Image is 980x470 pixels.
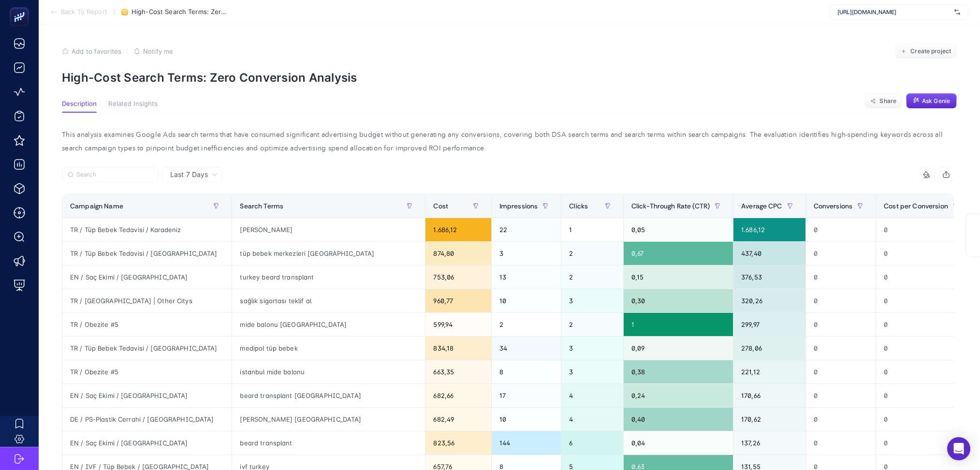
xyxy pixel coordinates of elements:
div: 0 [806,360,876,383]
div: This analysis examines Google Ads search terms that have consumed significant advertising budget ... [54,128,962,155]
div: 0 [876,408,971,431]
div: 0 [876,313,971,336]
div: 0,09 [624,337,733,360]
div: 1 [561,218,623,241]
div: 0 [806,242,876,265]
div: 599,94 [425,313,491,336]
div: 0 [876,289,971,312]
div: 960,77 [425,289,491,312]
div: 22 [492,218,561,241]
div: 1 [624,313,733,336]
div: 823,56 [425,431,491,455]
img: svg%3e [954,7,960,17]
span: Related Insights [108,100,158,108]
div: 0,38 [624,360,733,383]
div: DE / PS-Plastik Cerrahi / [GEOGRAPHIC_DATA] [62,408,232,431]
div: 2 [561,265,623,289]
div: tüp bebek merkezleri [GEOGRAPHIC_DATA] [232,242,425,265]
div: 682,66 [425,384,491,407]
div: 4 [561,384,623,407]
div: 17 [492,384,561,407]
span: Share [879,97,896,105]
p: High-Cost Search Terms: Zero Conversion Analysis [62,71,957,85]
div: turkey beard transplant [232,265,425,289]
div: 10 [492,408,561,431]
span: Campaign Name [70,202,123,210]
div: 278,06 [733,337,805,360]
span: Description [62,100,97,108]
span: Last 7 Days [170,170,208,179]
div: mide balonu [GEOGRAPHIC_DATA] [232,313,425,336]
div: 320,26 [733,289,805,312]
button: Share [864,93,902,109]
div: 682,49 [425,408,491,431]
div: EN / Saç Ekimi / [GEOGRAPHIC_DATA] [62,431,232,455]
div: 0,40 [624,408,733,431]
div: 13 [492,265,561,289]
div: 221,12 [733,360,805,383]
div: 0,30 [624,289,733,312]
div: 0 [806,289,876,312]
span: Average CPC [741,202,782,210]
div: 437,40 [733,242,805,265]
div: 2 [561,313,623,336]
span: / [113,8,116,15]
div: 1.686,12 [425,218,491,241]
div: 299,97 [733,313,805,336]
div: 0 [806,337,876,360]
div: 0 [876,360,971,383]
div: 0 [876,242,971,265]
div: 0 [806,313,876,336]
button: Description [62,100,97,113]
span: Click-Through Rate (CTR) [631,202,710,210]
span: Clicks [569,202,588,210]
div: TR / Tüp Bebek Tedavisi / [GEOGRAPHIC_DATA] [62,242,232,265]
div: istanbul mide balonu [232,360,425,383]
div: 144 [492,431,561,455]
div: [PERSON_NAME] [232,218,425,241]
div: 10 [492,289,561,312]
div: 0 [876,431,971,455]
div: 663,35 [425,360,491,383]
div: 0,04 [624,431,733,455]
div: TR / [GEOGRAPHIC_DATA] | Other Citys [62,289,232,312]
div: 0 [806,265,876,289]
div: EN / Saç Ekimi / [GEOGRAPHIC_DATA] [62,384,232,407]
span: Back To Report [61,8,107,16]
span: Cost per Conversion [884,202,948,210]
div: 0,15 [624,265,733,289]
input: Search [76,171,153,178]
div: 3 [561,337,623,360]
div: medipol tüp bebek [232,337,425,360]
div: 34 [492,337,561,360]
div: 170,62 [733,408,805,431]
span: Cost [433,202,448,210]
div: 3 [561,360,623,383]
div: 3 [561,289,623,312]
div: 834,18 [425,337,491,360]
span: Search Terms [240,202,283,210]
div: 0 [806,431,876,455]
div: TR / Tüp Bebek Tedavisi / [GEOGRAPHIC_DATA] [62,337,232,360]
div: 0,67 [624,242,733,265]
button: Create project [895,44,957,59]
span: Conversions [814,202,853,210]
div: 0 [876,218,971,241]
span: Notify me [143,47,173,55]
div: 874,80 [425,242,491,265]
span: [URL][DOMAIN_NAME] [837,8,951,16]
div: 2 [492,313,561,336]
button: Related Insights [108,100,158,113]
div: 2 [561,242,623,265]
span: High-Cost Search Terms: Zero Conversion Analysis [132,8,228,16]
div: 0,05 [624,218,733,241]
div: sağlık sigortası teklif al [232,289,425,312]
div: 0,24 [624,384,733,407]
div: beard transplant [GEOGRAPHIC_DATA] [232,384,425,407]
div: 6 [561,431,623,455]
span: Impressions [499,202,538,210]
div: 0 [876,384,971,407]
span: Create project [910,47,951,55]
div: TR / Tüp Bebek Tedavisi / Karadeniz [62,218,232,241]
button: Ask Genie [906,93,957,109]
